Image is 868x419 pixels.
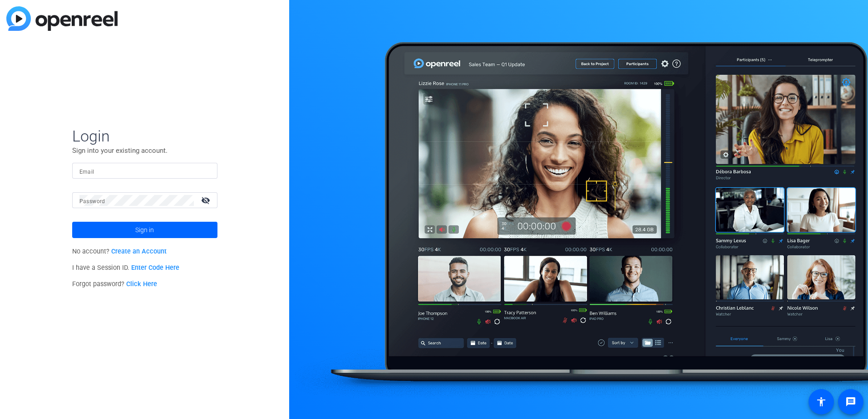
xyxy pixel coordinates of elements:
[72,248,167,255] span: No account?
[816,396,827,407] mat-icon: accessibility
[111,248,167,255] a: Create an Account
[79,198,105,205] mat-label: Password
[79,166,210,176] input: Enter Email Address
[135,219,154,241] span: Sign in
[196,194,217,207] mat-icon: visibility_off
[72,127,217,146] span: Login
[72,264,180,272] span: I have a Session ID.
[126,280,157,288] a: Click Here
[72,280,158,288] span: Forgot password?
[845,396,856,407] mat-icon: message
[79,169,94,175] mat-label: Email
[131,264,179,272] a: Enter Code Here
[72,222,217,238] button: Sign in
[6,6,118,31] img: blue-gradient.svg
[72,146,217,156] p: Sign into your existing account.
